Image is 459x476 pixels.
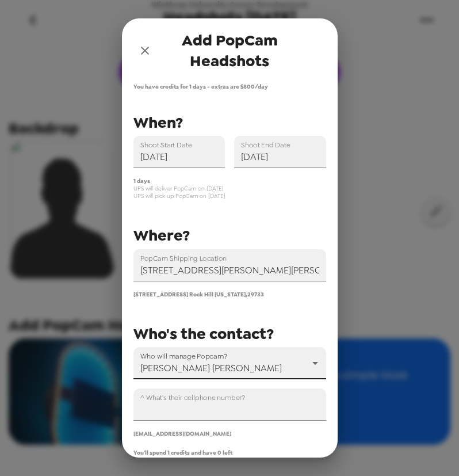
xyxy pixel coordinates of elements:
[133,449,232,456] span: You'll spend 1 credits and have 0 left
[133,185,326,192] span: UPS will deliver PopCam on [DATE]
[133,192,326,200] span: UPS will pick up PopCam on [DATE]
[133,225,190,246] span: Where?
[156,30,303,71] span: Add PopCam Headshots
[133,83,326,90] span: You have credits for 1 days - extras are $ 800 /day
[140,393,245,402] label: ^ What's their cellphone number?
[133,136,225,168] input: Choose date, selected date is Sep 16, 2025
[133,323,274,344] span: Who's the contact?
[133,39,156,62] button: close
[133,249,326,281] input: 701 Oakland Ave
[133,291,264,298] span: [STREET_ADDRESS] Rock Hill [US_STATE] , 29733
[140,351,227,361] label: Who will manage Popcam?
[234,136,326,168] input: Choose date, selected date is Sep 16, 2025
[140,140,192,150] label: Shoot Start Date
[241,140,290,150] label: Shoot End Date
[133,430,231,437] span: [EMAIL_ADDRESS][DOMAIN_NAME]
[140,253,227,263] label: PopCam Shipping Location
[133,347,326,379] div: [PERSON_NAME] [PERSON_NAME]
[133,112,183,133] span: When?
[133,177,326,185] span: 1 days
